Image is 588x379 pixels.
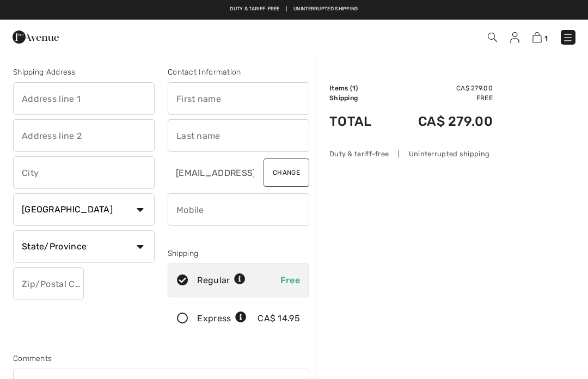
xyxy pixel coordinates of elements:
[168,119,309,152] input: Last name
[168,156,255,189] input: E-mail
[13,156,155,189] input: City
[532,32,542,42] img: Shopping Bag
[168,66,309,78] div: Contact Information
[258,312,300,325] div: CA$ 14.95
[13,31,59,41] a: 1ère Avenue
[168,82,309,115] input: First name
[13,119,155,152] input: Address line 2
[13,267,84,300] input: Zip/Postal Code
[329,83,388,93] td: Items ( )
[280,275,300,285] span: Free
[329,149,493,159] div: Duty & tariff-free | Uninterrupted shipping
[352,84,356,92] span: 1
[544,34,548,42] span: 1
[562,32,573,43] img: Menu
[488,33,497,42] img: Search
[532,30,548,44] a: 1
[329,93,388,103] td: Shipping
[168,193,309,226] input: Mobile
[168,248,309,259] div: Shipping
[13,26,59,48] img: 1ère Avenue
[264,158,309,187] button: Change
[197,312,247,325] div: Express
[329,103,388,140] td: Total
[388,93,493,103] td: Free
[13,66,155,78] div: Shipping Address
[510,32,519,43] img: My Info
[388,103,493,140] td: CA$ 279.00
[13,353,309,364] div: Comments
[388,83,493,93] td: CA$ 279.00
[197,274,246,287] div: Regular
[13,82,155,115] input: Address line 1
